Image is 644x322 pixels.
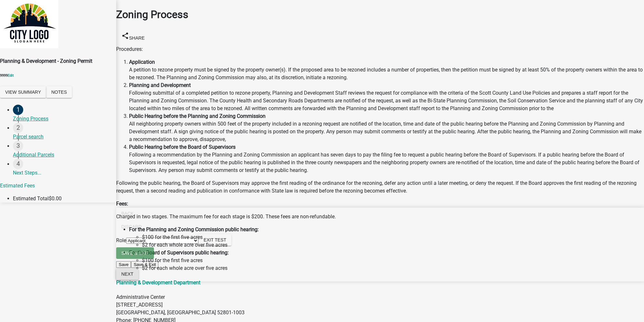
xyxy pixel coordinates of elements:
a: Planning & Development Department [116,279,200,286]
li: $2 for each whole acre over five acres [142,264,644,272]
strong: For the Planning and Zoning Commission public hearing: [129,226,259,232]
i: share [121,32,129,39]
li: Following a recommendation by the Planning and Zoning Commission an applicant has seven days to p... [129,143,644,174]
li: $100 for the first five acres [142,257,644,264]
div: Additional Parcels [13,151,111,159]
span: Exit Test [204,237,226,242]
li: $100 for the first five acres [142,233,644,241]
li: Following submittal of a completed petition to rezone property, Planning and Development Staff re... [129,81,644,112]
wm-modal-confirm: Edit Application Number [8,73,14,78]
strong: Planning and Development [129,82,191,88]
strong: Fees: [116,201,128,207]
button: Notes [46,86,72,98]
strong: Public Hearing before the Planning and Zoning Commission [129,113,266,119]
button: Discard [116,221,147,232]
a: Next Steps... [13,159,116,180]
span: Share [129,35,145,40]
wm-modal-confirm: Notes [46,90,72,96]
span: $0.00 [49,195,62,202]
li: $2 for each whole acre over five acres [142,241,644,249]
span: Estimated Total [13,195,49,202]
strong: Public Hearing before the Board of Supervisors [129,144,236,150]
div: 3 [13,141,23,151]
div: 2 [13,123,23,133]
li: All neighboring property owners within 500 feet of the property included in a rezoning request ar... [129,112,644,143]
button: shareShare [116,29,150,44]
p: Charged in two stages. The maximum fee for each stage is $200. These fees are non-refundable. [116,213,644,221]
button: Next [116,268,138,280]
span: Back [121,211,134,216]
div: Zoning Process [13,115,111,123]
div: Parcel search [13,133,111,141]
li: A petition to rezone property must be signed by the property owner(s). If the proposed area to be... [129,58,644,81]
strong: For the Board of Supervisors public hearing: [129,250,229,256]
button: Save & Exit [116,247,154,259]
p: Procedures: [116,45,644,53]
h1: Zoning Process [116,7,644,22]
button: Back [116,208,139,219]
div: 1 [13,105,23,115]
div: 4 [13,159,23,169]
strong: Application [129,59,155,65]
span: Save & Exit [121,251,149,256]
button: Exit Test [198,234,231,246]
a: Edit [8,73,14,78]
span: Next [121,271,133,277]
p: Following the public hearing, the Board of Supervisors may approve the first reading of the ordin... [116,179,644,195]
